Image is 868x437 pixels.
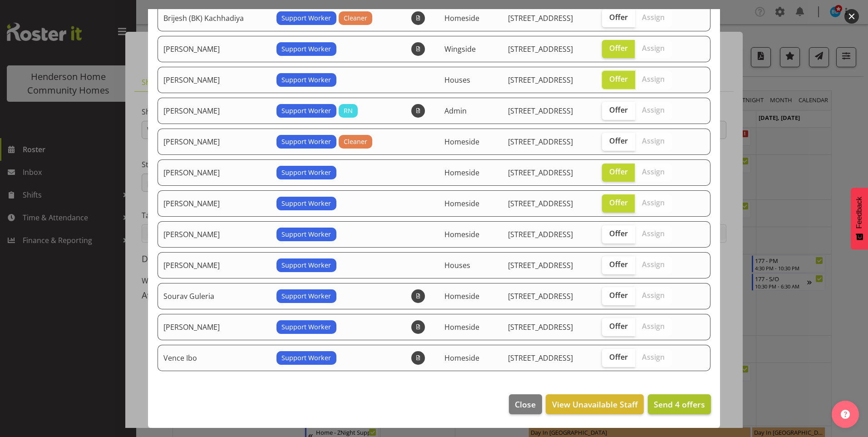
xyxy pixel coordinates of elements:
td: Brijesh (BK) Kachhadiya [158,5,271,31]
span: Offer [609,74,628,84]
span: [STREET_ADDRESS] [508,13,573,23]
span: Support Worker [281,13,331,23]
td: [PERSON_NAME] [158,190,271,217]
span: Homeside [444,291,479,301]
span: View Unavailable Staff [552,398,638,410]
span: [STREET_ADDRESS] [508,353,573,363]
span: Admin [444,106,467,116]
span: [STREET_ADDRESS] [508,291,573,301]
span: Assign [642,74,665,84]
span: Close [515,398,536,410]
span: Offer [609,167,628,176]
span: Cleaner [344,137,367,147]
td: [PERSON_NAME] [158,36,271,62]
span: Homeside [444,322,479,332]
button: View Unavailable Staff [546,394,643,414]
button: Feedback - Show survey [851,188,868,249]
span: [STREET_ADDRESS] [508,229,573,239]
span: [STREET_ADDRESS] [508,106,573,116]
span: Offer [609,229,628,238]
span: Cleaner [344,13,367,23]
span: Offer [609,353,628,362]
span: Offer [609,291,628,300]
td: [PERSON_NAME] [158,252,271,278]
span: Support Worker [281,75,331,85]
span: Offer [609,13,628,22]
span: Homeside [444,353,479,363]
span: Houses [444,260,470,270]
td: Vence Ibo [158,345,271,371]
span: RN [344,106,353,116]
td: [PERSON_NAME] [158,98,271,124]
span: Support Worker [281,106,331,116]
span: Assign [642,291,665,300]
span: Homeside [444,13,479,23]
td: [PERSON_NAME] [158,314,271,340]
span: Assign [642,260,665,269]
span: Assign [642,44,665,53]
td: [PERSON_NAME] [158,67,271,93]
span: Offer [609,198,628,207]
span: Homeside [444,168,479,178]
span: Support Worker [281,44,331,54]
span: Offer [609,44,628,53]
span: Support Worker [281,322,331,332]
span: Support Worker [281,168,331,178]
span: Assign [642,13,665,22]
span: Assign [642,167,665,176]
span: Offer [609,260,628,269]
td: [PERSON_NAME] [158,129,271,155]
img: help-xxl-2.png [841,410,850,419]
span: [STREET_ADDRESS] [508,44,573,54]
button: Send 4 offers [648,394,711,414]
span: [STREET_ADDRESS] [508,75,573,85]
span: Homeside [444,229,479,239]
span: Wingside [444,44,476,54]
td: Sourav Guleria [158,283,271,309]
span: Houses [444,75,470,85]
span: Support Worker [281,291,331,301]
span: [STREET_ADDRESS] [508,322,573,332]
span: Assign [642,229,665,238]
td: [PERSON_NAME] [158,159,271,186]
span: [STREET_ADDRESS] [508,137,573,147]
span: Send 4 offers [654,399,705,410]
button: Close [509,394,542,414]
span: Feedback [855,197,863,228]
span: Assign [642,322,665,331]
span: Assign [642,353,665,362]
td: [PERSON_NAME] [158,221,271,248]
span: Homeside [444,137,479,147]
span: Support Worker [281,260,331,270]
span: [STREET_ADDRESS] [508,168,573,178]
span: Support Worker [281,229,331,239]
span: [STREET_ADDRESS] [508,260,573,270]
span: Homeside [444,199,479,209]
span: Offer [609,136,628,145]
span: Offer [609,322,628,331]
span: Assign [642,198,665,207]
span: Support Worker [281,199,331,209]
span: Assign [642,136,665,145]
span: Support Worker [281,353,331,363]
span: Offer [609,105,628,114]
span: [STREET_ADDRESS] [508,199,573,209]
span: Assign [642,105,665,114]
span: Support Worker [281,137,331,147]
